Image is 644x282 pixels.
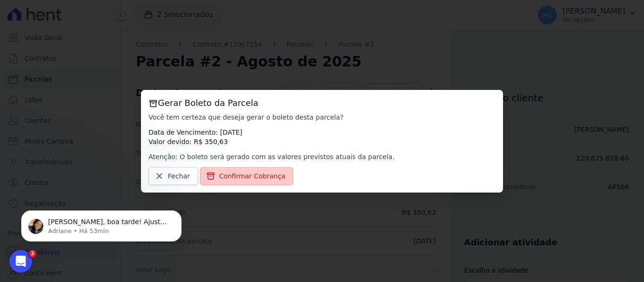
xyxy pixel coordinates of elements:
iframe: Intercom notifications mensagem [7,191,196,257]
p: Você tem certeza que deseja gerar o boleto desta parcela? [149,113,495,122]
p: Atenção: O boleto será gerado com as valores previstos atuais da parcela. [149,152,495,161]
h3: Gerar Boleto da Parcela [149,97,495,109]
iframe: Intercom live chat [9,250,32,273]
a: Confirmar Cobrança [200,167,294,185]
span: Confirmar Cobrança [219,171,286,181]
a: Fechar [149,167,198,185]
span: 2 [29,250,36,258]
span: Fechar [168,171,190,181]
p: Data de Vencimento: [DATE] Valor devido: R$ 350,63 [149,128,495,146]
